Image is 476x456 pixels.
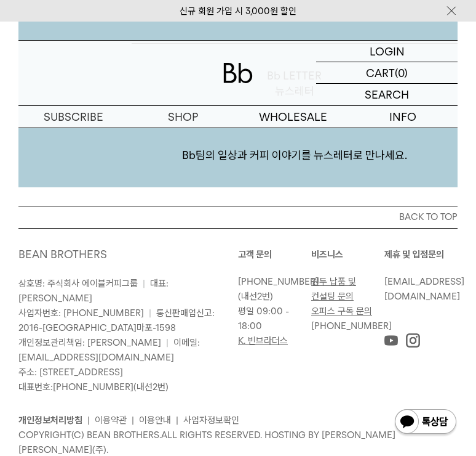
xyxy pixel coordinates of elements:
[370,41,405,62] p: LOGIN
[311,320,392,332] a: [PHONE_NUMBER]
[143,278,145,289] span: |
[366,62,395,83] p: CART
[18,367,123,378] span: 주소: [STREET_ADDRESS]
[384,276,464,302] a: [EMAIL_ADDRESS][DOMAIN_NAME]
[394,408,458,438] img: 카카오톡 채널 1:1 채팅 버튼
[311,306,372,317] a: 오피스 구독 문의
[18,106,129,128] a: SUBSCRIBE
[316,41,458,62] a: LOGIN
[18,248,107,261] a: BEAN BROTHERS
[316,62,458,84] a: CART (0)
[223,63,253,83] img: 로고
[139,415,171,426] a: 이용안내
[311,247,384,262] p: 비즈니스
[132,413,134,428] li: |
[365,84,409,105] p: SEARCH
[238,335,288,346] a: K. 빈브라더스
[18,278,169,304] span: 대표: [PERSON_NAME]
[238,276,319,287] a: [PHONE_NUMBER]
[311,276,356,302] a: 원두 납품 및 컨설팅 문의
[87,413,90,428] li: |
[18,307,144,319] span: 사업자번호: [PHONE_NUMBER]
[183,415,239,426] a: 사업자정보확인
[18,381,169,393] span: 대표번호: (내선2번)
[129,106,239,128] a: SHOP
[18,337,200,363] span: 이메일:
[18,278,138,289] span: 상호명: 주식회사 에이블커피그룹
[18,352,174,363] a: [EMAIL_ADDRESS][DOMAIN_NAME]
[132,123,458,187] p: Bb팀의 일상과 커피 이야기를 뉴스레터로 만나세요.
[395,62,408,83] p: (0)
[95,415,127,426] a: 이용약관
[348,106,458,128] p: INFO
[18,415,82,426] a: 개인정보처리방침
[18,307,215,333] span: 통신판매업신고: 2016-[GEOGRAPHIC_DATA]마포-1598
[238,304,305,333] p: 평일 09:00 - 18:00
[176,413,178,428] li: |
[166,337,169,348] span: |
[384,247,458,262] p: 제휴 및 입점문의
[238,274,305,304] p: (내선2번)
[238,106,348,128] p: WHOLESALE
[18,337,161,348] span: 개인정보관리책임: [PERSON_NAME]
[18,206,458,228] button: BACK TO TOP
[180,6,296,17] a: 신규 회원 가입 시 3,000원 할인
[149,307,151,319] span: |
[238,247,311,262] p: 고객 문의
[53,381,133,393] a: [PHONE_NUMBER]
